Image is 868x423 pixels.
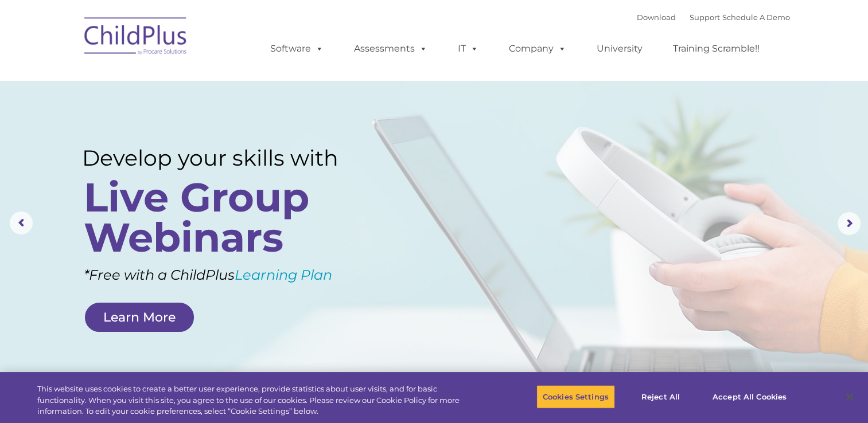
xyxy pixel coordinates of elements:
[690,13,720,22] a: Support
[837,384,862,409] button: Close
[446,37,490,60] a: IT
[625,385,696,409] button: Reject All
[497,37,578,60] a: Company
[722,13,790,22] a: Schedule A Demo
[82,145,369,171] rs-layer: Develop your skills with
[85,303,194,332] a: Learn More
[661,37,771,60] a: Training Scramble!!
[637,13,676,22] a: Download
[37,383,477,417] div: This website uses cookies to create a better user experience, provide statistics about user visit...
[84,262,390,288] rs-layer: *Free with a ChildPlus
[259,37,335,60] a: Software
[585,37,654,60] a: University
[706,385,793,409] button: Accept All Cookies
[159,123,208,131] span: Phone number
[79,9,193,66] img: ChildPlus by Procare Solutions
[342,37,439,60] a: Assessments
[637,13,790,22] font: |
[235,267,332,283] a: Learning Plan
[536,385,615,409] button: Cookies Settings
[159,76,194,84] span: Last name
[84,177,366,257] rs-layer: Live Group Webinars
